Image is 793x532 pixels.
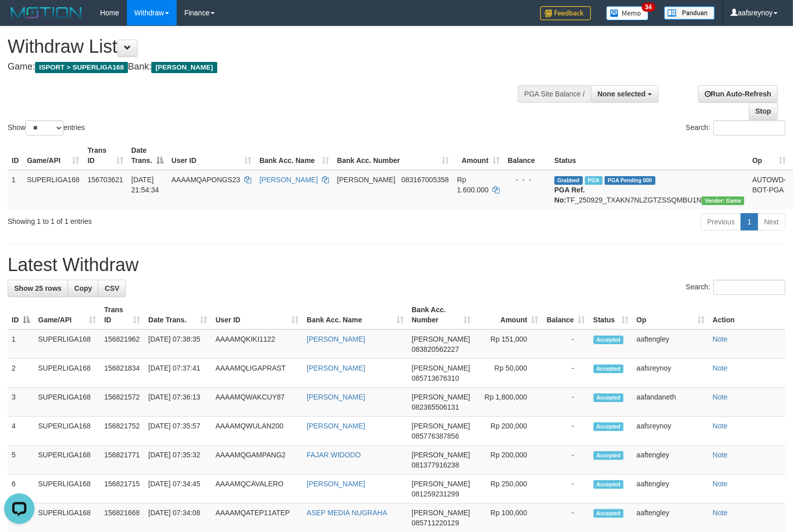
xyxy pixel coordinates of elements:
td: AAAAMQCAVALERO [211,475,303,504]
td: 156821771 [100,446,144,475]
button: None selected [591,85,658,103]
span: Accepted [593,509,624,518]
span: Vendor URL: https://trx31.1velocity.biz [702,196,744,205]
a: [PERSON_NAME] [307,422,365,430]
th: Amount: activate to sort column ascending [475,301,543,329]
a: [PERSON_NAME] [259,176,318,184]
a: Note [713,509,728,517]
span: Accepted [593,336,624,344]
td: - [543,388,589,417]
td: 156821962 [100,329,144,359]
a: Note [713,364,728,372]
b: PGA Ref. No: [554,186,585,204]
td: 156821715 [100,475,144,504]
th: Op: activate to sort column ascending [633,301,709,329]
th: Amount: activate to sort column ascending [453,141,504,170]
a: Show 25 rows [8,280,68,297]
span: Copy 085711220129 to clipboard [412,519,459,527]
td: 6 [8,475,34,504]
td: aaftengley [633,446,709,475]
span: ISPORT > SUPERLIGA168 [35,62,128,73]
td: 5 [8,446,34,475]
td: SUPERLIGA168 [34,446,100,475]
th: ID: activate to sort column descending [8,301,34,329]
td: 3 [8,388,34,417]
h1: Latest Withdraw [8,255,785,275]
td: 156821834 [100,359,144,388]
span: Copy 085776387856 to clipboard [412,432,459,440]
th: Date Trans.: activate to sort column ascending [144,301,211,329]
td: SUPERLIGA168 [34,329,100,359]
td: SUPERLIGA168 [34,359,100,388]
td: - [543,446,589,475]
td: [DATE] 07:34:45 [144,475,211,504]
th: Bank Acc. Name: activate to sort column ascending [255,141,333,170]
th: Status: activate to sort column ascending [589,301,633,329]
th: Date Trans.: activate to sort column descending [127,141,168,170]
div: - - - [508,175,546,185]
td: aafandaneth [633,388,709,417]
a: Run Auto-Refresh [698,85,778,103]
a: Note [713,335,728,343]
span: [PERSON_NAME] [337,176,395,184]
label: Show entries [8,120,85,136]
a: Note [713,422,728,430]
td: - [543,329,589,359]
td: SUPERLIGA168 [23,170,84,209]
span: [PERSON_NAME] [412,451,470,459]
a: [PERSON_NAME] [307,364,365,372]
td: SUPERLIGA168 [34,475,100,504]
a: 1 [741,213,758,230]
th: ID [8,141,23,170]
td: Rp 151,000 [475,329,543,359]
th: User ID: activate to sort column ascending [211,301,303,329]
span: Show 25 rows [14,284,61,292]
span: Accepted [593,364,624,373]
td: - [543,475,589,504]
a: Stop [749,103,778,120]
a: Previous [701,213,741,230]
a: Note [713,480,728,488]
td: Rp 50,000 [475,359,543,388]
td: Rp 250,000 [475,475,543,504]
td: [DATE] 07:35:32 [144,446,211,475]
th: Action [709,301,785,329]
a: CSV [98,280,126,297]
th: User ID: activate to sort column ascending [168,141,255,170]
td: aafsreynoy [633,359,709,388]
td: 1 [8,170,23,209]
td: aaftengley [633,475,709,504]
span: [PERSON_NAME] [412,393,470,401]
td: 2 [8,359,34,388]
span: [PERSON_NAME] [412,364,470,372]
td: AUTOWD-BOT-PGA [748,170,790,209]
select: Showentries [25,120,63,136]
td: [DATE] 07:36:13 [144,388,211,417]
span: CSV [105,284,119,292]
th: Bank Acc. Number: activate to sort column ascending [333,141,453,170]
span: [PERSON_NAME] [412,335,470,343]
a: FAJAR WIDODO [307,451,361,459]
td: - [543,417,589,446]
label: Search: [686,120,785,136]
td: 1 [8,329,34,359]
th: Trans ID: activate to sort column ascending [84,141,127,170]
span: [PERSON_NAME] [412,509,470,517]
th: Trans ID: activate to sort column ascending [100,301,144,329]
td: Rp 1,800,000 [475,388,543,417]
th: Bank Acc. Name: activate to sort column ascending [303,301,408,329]
th: Game/API: activate to sort column ascending [34,301,100,329]
span: [PERSON_NAME] [412,422,470,430]
span: Copy 081377916238 to clipboard [412,461,459,469]
span: Copy 081259231299 to clipboard [412,490,459,498]
td: Rp 200,000 [475,417,543,446]
td: SUPERLIGA168 [34,388,100,417]
th: Op: activate to sort column ascending [748,141,790,170]
span: Rp 1.600.000 [457,176,488,194]
td: AAAAMQWAKCUY87 [211,388,303,417]
td: [DATE] 07:38:35 [144,329,211,359]
span: Grabbed [554,176,583,185]
span: None selected [598,90,646,98]
td: AAAAMQKIKI1122 [211,329,303,359]
td: TF_250929_TXAKN7NLZGTZSSQMBU1N [550,170,748,209]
